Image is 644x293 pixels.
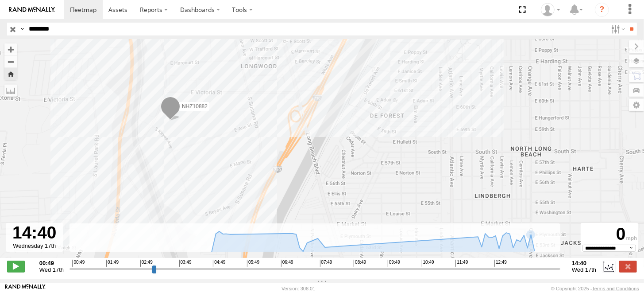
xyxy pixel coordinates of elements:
[629,99,644,111] label: Map Settings
[422,260,434,267] span: 10:49
[455,260,468,267] span: 11:49
[213,260,225,267] span: 04:49
[4,43,17,55] button: Zoom in
[354,260,366,267] span: 08:49
[72,260,85,267] span: 00:49
[608,23,627,35] label: Search Filter Options
[247,260,259,267] span: 05:49
[320,260,332,267] span: 07:49
[140,260,153,267] span: 02:49
[572,266,596,273] span: Wed 17th Sep 2025
[39,260,64,266] strong: 00:49
[551,286,639,291] div: © Copyright 2025 -
[39,266,64,273] span: Wed 17th Sep 2025
[282,286,315,291] div: Version: 308.01
[179,260,192,267] span: 03:49
[582,224,637,245] div: 0
[4,68,17,80] button: Zoom Home
[106,260,119,267] span: 01:49
[5,284,46,293] a: Visit our Website
[281,260,293,267] span: 06:49
[19,23,26,35] label: Search Query
[538,3,563,16] div: Zulema McIntosch
[494,260,507,267] span: 12:49
[181,103,207,109] span: NHZ10882
[619,261,637,272] label: Close
[388,260,400,267] span: 09:49
[9,7,55,13] img: rand-logo.svg
[572,260,596,266] strong: 14:40
[4,55,17,68] button: Zoom out
[7,261,25,272] label: Play/Stop
[592,286,639,291] a: Terms and Conditions
[595,3,609,17] i: ?
[4,84,17,97] label: Measure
